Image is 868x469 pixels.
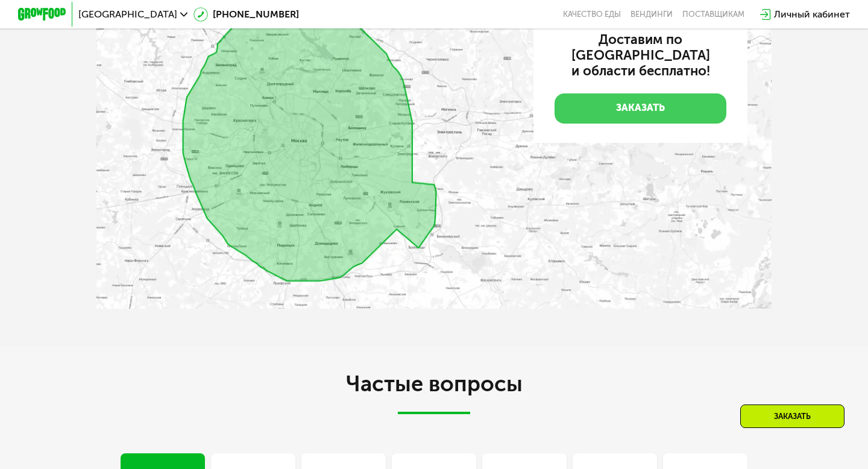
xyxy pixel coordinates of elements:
a: Качество еды [563,10,621,19]
div: Заказать [740,404,844,428]
div: Личный кабинет [774,7,850,22]
div: поставщикам [682,10,744,19]
span: [GEOGRAPHIC_DATA] [78,10,177,19]
h3: Доставим по [GEOGRAPHIC_DATA] и области бесплатно! [555,32,726,79]
a: [PHONE_NUMBER] [193,7,299,22]
h2: Частые вопросы [96,372,772,414]
a: Вендинги [631,10,673,19]
a: Заказать [555,93,726,124]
